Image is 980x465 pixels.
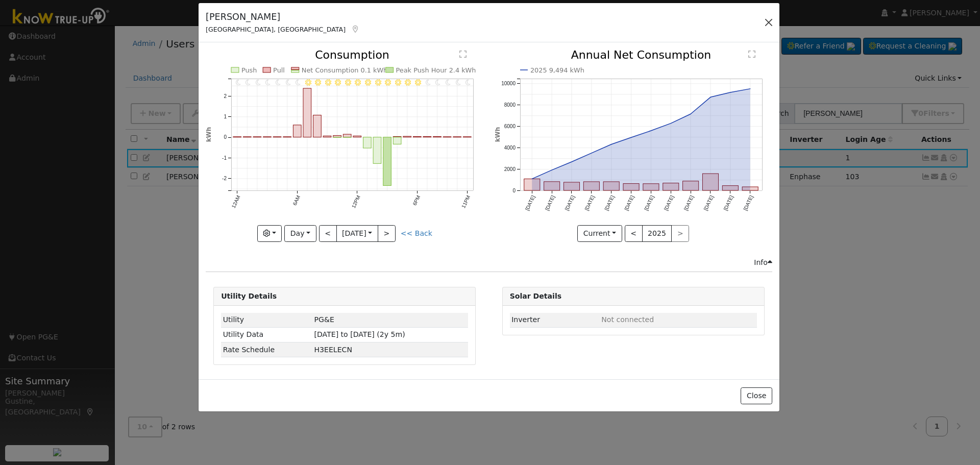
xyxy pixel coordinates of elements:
[363,137,372,148] rect: onclick=""
[221,342,312,357] td: Rate Schedule
[642,225,672,242] button: 2025
[205,127,212,142] text: kWh
[233,137,241,137] rect: onclick=""
[423,137,431,137] rect: onclick=""
[504,102,516,108] text: 8000
[323,136,331,137] rect: onclick=""
[351,194,361,209] text: 12PM
[236,79,241,85] i: 12AM - Clear
[302,66,388,74] text: Net Consumption 0.1 kWh
[702,194,714,211] text: [DATE]
[530,66,584,74] text: 2025 9,494 kWh
[590,151,594,155] circle: onclick=""
[663,183,679,190] rect: onclick=""
[243,137,252,137] rect: onclick=""
[256,79,261,85] i: 2AM - Clear
[344,134,352,137] rect: onclick=""
[303,88,311,137] rect: onclick=""
[313,115,322,137] rect: onclick=""
[314,315,334,324] span: ID: 16729068, authorized: 05/14/25
[413,137,422,137] rect: onclick=""
[224,114,227,119] text: 1
[577,225,622,242] button: Current
[394,137,402,144] rect: onclick=""
[524,194,536,211] text: [DATE]
[378,225,396,242] button: >
[305,79,311,85] i: 7AM - Clear
[461,194,472,209] text: 11PM
[436,79,441,85] i: 8PM - Clear
[510,292,561,300] strong: Solar Details
[728,90,732,94] circle: onclick=""
[335,79,341,85] i: 10AM - Clear
[722,186,738,190] rect: onclick=""
[623,194,635,211] text: [DATE]
[224,93,227,99] text: 2
[544,194,555,211] text: [DATE]
[623,184,639,190] rect: onclick=""
[708,95,713,99] circle: onclick=""
[365,79,371,85] i: 1PM - Clear
[315,79,321,85] i: 8AM - Clear
[466,79,471,85] i: 11PM - Clear
[231,194,241,209] text: 12AM
[742,194,754,211] text: [DATE]
[583,194,595,211] text: [DATE]
[286,79,291,85] i: 5AM - Clear
[748,87,752,91] circle: onclick=""
[284,225,316,242] button: Day
[351,25,360,33] a: Map
[385,79,391,85] i: 3PM - Clear
[603,182,619,190] rect: onclick=""
[643,184,659,190] rect: onclick=""
[283,137,291,137] rect: onclick=""
[415,79,421,85] i: 6PM - Clear
[314,346,352,354] span: P
[510,313,600,328] td: Inverter
[315,48,389,61] text: Consumption
[625,225,643,242] button: <
[266,79,271,85] i: 3AM - Clear
[601,315,654,324] span: ID: null, authorized: None
[512,188,516,193] text: 0
[394,137,402,137] rect: onclick=""
[741,387,772,405] button: Close
[253,137,261,137] rect: onclick=""
[494,127,501,142] text: kWh
[663,194,675,211] text: [DATE]
[412,194,422,206] text: 6PM
[583,182,599,190] rect: onclick=""
[456,79,461,85] i: 10PM - Clear
[224,134,227,140] text: 0
[722,194,734,211] text: [DATE]
[702,174,718,190] rect: onclick=""
[682,181,698,190] rect: onclick=""
[222,155,227,161] text: -1
[319,225,337,242] button: <
[403,136,411,137] rect: onclick=""
[629,135,633,139] circle: onclick=""
[336,225,378,242] button: [DATE]
[444,137,452,137] rect: onclick=""
[524,179,540,191] rect: onclick=""
[742,187,758,190] rect: onclick=""
[446,79,451,85] i: 9PM - Clear
[754,257,772,268] div: Info
[355,79,361,85] i: 12PM - Clear
[570,160,574,164] circle: onclick=""
[221,327,312,342] td: Utility Data
[375,79,381,85] i: 2PM - Clear
[459,50,467,58] text: 
[333,136,341,137] rect: onclick=""
[353,136,361,137] rect: onclick=""
[426,79,431,85] i: 7PM - Clear
[345,79,351,85] i: 11AM - Clear
[550,168,554,172] circle: onclick=""
[373,137,381,164] rect: onclick=""
[530,177,534,181] circle: onclick=""
[395,79,401,85] i: 4PM - Clear
[206,10,360,23] h5: [PERSON_NAME]
[325,79,331,85] i: 9AM - Clear
[263,137,272,137] rect: onclick=""
[405,79,411,85] i: 5PM - Clear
